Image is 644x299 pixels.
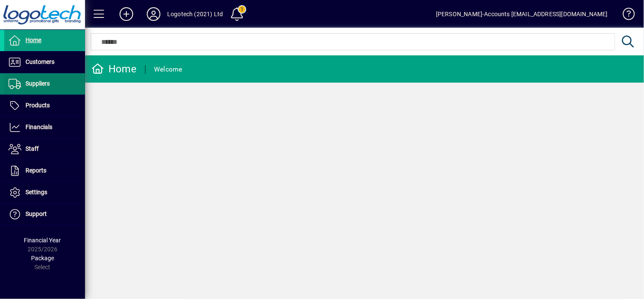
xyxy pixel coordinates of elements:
span: Suppliers [26,80,50,87]
span: Financial Year [24,237,61,244]
a: Financials [4,117,85,138]
a: Settings [4,182,85,203]
a: Support [4,204,85,225]
span: Support [26,210,47,217]
span: Staff [26,145,39,152]
div: Welcome [154,63,182,76]
span: Home [26,37,41,43]
span: Settings [26,189,47,195]
a: Staff [4,138,85,160]
span: Package [31,255,54,262]
a: Suppliers [4,73,85,95]
div: Logotech (2021) Ltd [167,7,223,21]
button: Add [113,6,140,22]
div: [PERSON_NAME]-Accounts [EMAIL_ADDRESS][DOMAIN_NAME] [436,7,608,21]
div: Home [91,62,137,76]
a: Products [4,95,85,116]
span: Customers [26,58,54,65]
a: Customers [4,52,85,73]
button: Profile [140,6,167,22]
span: Reports [26,167,46,174]
a: Knowledge Base [616,2,633,29]
a: Reports [4,160,85,181]
span: Products [26,102,50,109]
span: Financials [26,124,52,130]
